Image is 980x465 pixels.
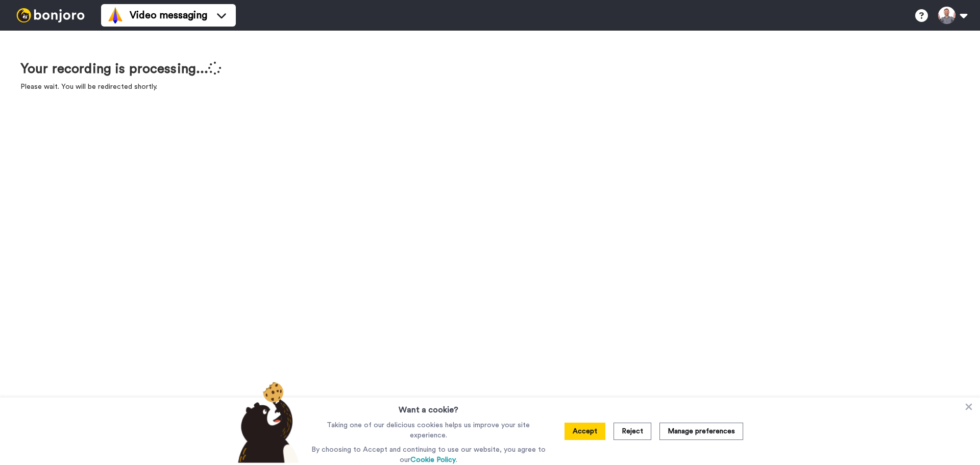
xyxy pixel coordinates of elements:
p: Please wait. You will be redirected shortly. [20,82,222,92]
button: Accept [565,423,605,440]
span: Video messaging [130,8,207,22]
button: Manage preferences [659,423,743,440]
img: bear-with-cookie.png [229,381,304,463]
a: Cookie Policy [410,456,456,463]
button: Reject [614,423,651,440]
h3: Want a cookie? [399,398,458,416]
h1: Your recording is processing... [20,61,222,77]
img: vm-color.svg [107,7,124,23]
p: Taking one of our delicious cookies helps us improve your site experience. [309,420,548,440]
img: bj-logo-header-white.svg [12,8,89,22]
p: By choosing to Accept and continuing to use our website, you agree to our . [309,445,548,465]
